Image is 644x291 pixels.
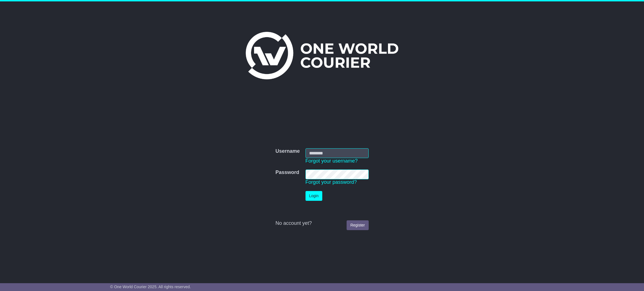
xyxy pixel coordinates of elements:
[110,285,191,289] span: © One World Courier 2025. All rights reserved.
[306,158,358,164] a: Forgot your username?
[306,179,357,185] a: Forgot your password?
[246,32,398,79] img: One World
[347,220,368,230] a: Register
[275,170,299,176] label: Password
[306,191,322,201] button: Login
[275,220,368,226] div: No account yet?
[275,148,300,154] label: Username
